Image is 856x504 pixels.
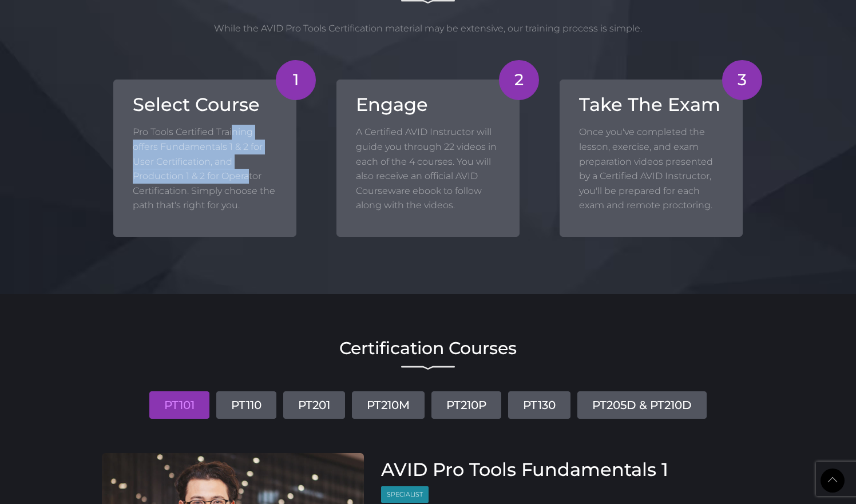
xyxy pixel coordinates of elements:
[149,391,209,419] a: PT101
[200,21,656,36] p: While the AVID Pro Tools Certification material may be extensive, our training process is simple.
[356,125,501,213] p: A Certified AVID Instructor will guide you through 22 videos in each of the 4 courses. You will a...
[381,486,429,503] span: Specialist
[276,60,316,100] div: 1
[381,459,755,481] h3: AVID Pro Tools Fundamentals 1
[133,125,278,213] p: Pro Tools Certified Training offers Fundamentals 1 & 2 for User Certification, and Production 1 &...
[352,391,425,419] a: PT210M
[577,391,707,419] a: PT205D & PT210D
[579,125,724,213] p: Once you've completed the lesson, exercise, and exam preparation videos presented by a Certified ...
[356,94,501,116] h3: Engage
[431,391,501,419] a: PT210P
[102,340,754,357] h2: Certification Courses
[508,391,570,419] a: PT130
[133,94,278,116] h3: Select Course
[579,94,724,116] h3: Take The Exam
[401,366,455,370] img: decorative line
[216,391,276,419] a: PT110
[722,60,762,100] div: 3
[283,391,345,419] a: PT201
[821,469,845,493] a: Back to Top
[499,60,539,100] div: 2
